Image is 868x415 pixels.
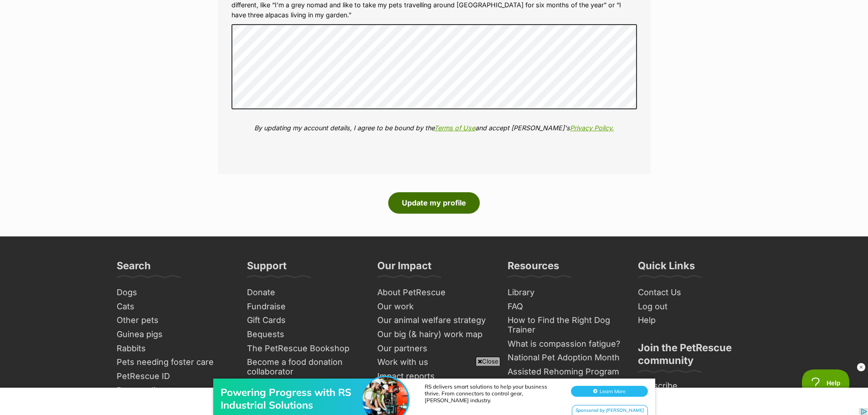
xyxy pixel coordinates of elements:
[425,23,561,43] div: RS delivers smart solutions to help your business thrive. From connectors to control gear, [PERSO...
[247,259,287,277] h3: Support
[634,286,755,300] a: Contact Us
[374,286,495,300] a: About PetRescue
[374,300,495,314] a: Our work
[504,351,625,365] a: National Pet Adoption Month
[243,328,365,342] a: Bequests
[113,328,234,342] a: Guinea pigs
[634,313,755,328] a: Help
[572,45,648,56] div: Sponsored by [PERSON_NAME]
[113,313,234,328] a: Other pets
[243,313,365,328] a: Gift Cards
[243,342,365,356] a: The PetRescue Bookshop
[374,342,495,356] a: Our partners
[638,259,695,277] h3: Quick Links
[476,357,500,366] span: Close
[638,341,752,372] h3: Join the PetRescue community
[571,26,648,36] button: Learn More
[113,342,234,356] a: Rabbits
[857,363,866,372] img: close_rtb.svg
[504,300,625,314] a: FAQ
[634,300,755,314] a: Log out
[363,17,408,62] img: Powering Progress with RS Industrial Solutions
[374,355,495,369] a: Work with us
[374,313,495,328] a: Our animal welfare strategy
[113,286,234,300] a: Dogs
[113,300,234,314] a: Cats
[231,123,637,133] p: By updating my account details, I agree to be bound by the and accept [PERSON_NAME]'s
[504,286,625,300] a: Library
[374,328,495,342] a: Our big (& hairy) work map
[243,355,365,379] a: Become a food donation collaborator
[377,259,431,277] h3: Our Impact
[570,124,614,132] a: Privacy Policy.
[113,355,234,369] a: Pets needing foster care
[504,313,625,337] a: How to Find the Right Dog Trainer
[434,124,475,132] a: Terms of Use
[243,286,365,300] a: Donate
[508,259,559,277] h3: Resources
[221,26,366,51] div: Powering Progress with RS Industrial Solutions
[117,259,151,277] h3: Search
[504,337,625,351] a: What is compassion fatigue?
[388,192,480,213] button: Update my profile
[243,300,365,314] a: Fundraise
